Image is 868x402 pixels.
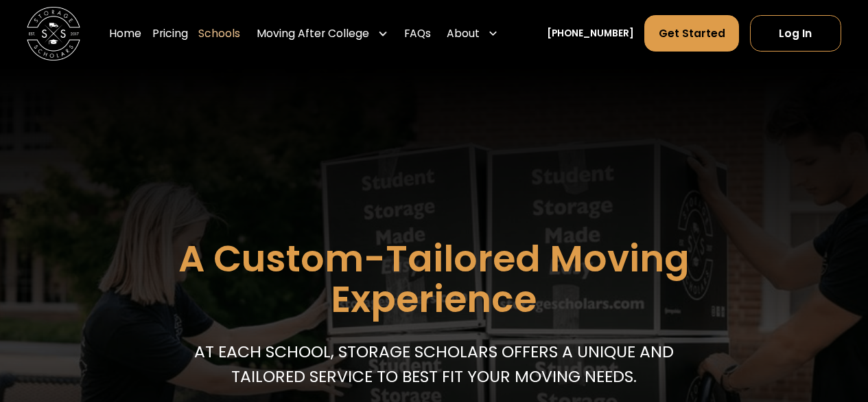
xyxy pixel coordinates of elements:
[441,15,504,53] div: About
[257,89,390,115] a: Apartment Moving
[644,15,739,52] a: Get Started
[189,339,679,388] p: At each school, storage scholars offers a unique and tailored service to best fit your Moving needs.
[198,15,240,53] a: Schools
[152,15,188,53] a: Pricing
[404,15,431,53] a: FAQs
[27,7,80,60] img: Storage Scholars main logo
[112,238,755,320] h1: A Custom-Tailored Moving Experience
[109,15,141,53] a: Home
[750,15,841,52] a: Log In
[251,83,396,201] nav: Moving After College
[547,27,634,41] a: [PHONE_NUMBER]
[257,115,390,142] a: Local Moving
[257,142,390,169] a: Residential Moving
[251,15,393,53] div: Moving After College
[257,25,369,41] div: Moving After College
[257,169,390,196] a: Get a Quote
[447,25,480,41] div: About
